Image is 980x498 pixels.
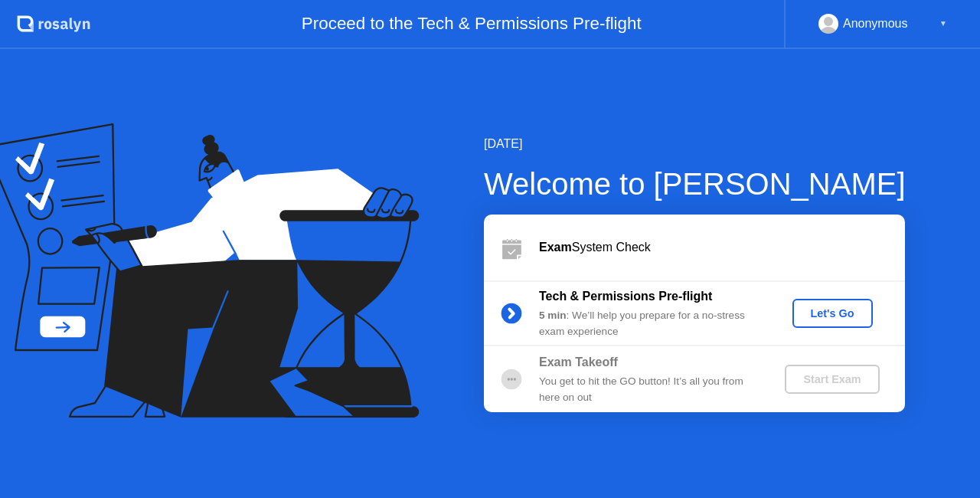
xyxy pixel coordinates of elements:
button: Let's Go [792,299,873,328]
b: Exam [539,241,572,254]
div: [DATE] [484,135,906,153]
button: Start Exam [785,365,879,394]
b: Tech & Permissions Pre-flight [539,290,712,303]
div: : We’ll help you prepare for a no-stress exam experience [539,308,759,339]
div: System Check [539,238,905,257]
div: Let's Go [799,307,867,319]
div: ▼ [939,14,947,34]
b: 5 min [539,310,567,321]
div: Anonymous [843,14,908,34]
b: Exam Takeoff [539,355,618,369]
div: You get to hit the GO button! It’s all you from here on out [539,374,759,405]
div: Start Exam [791,373,873,385]
div: Welcome to [PERSON_NAME] [484,161,906,207]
